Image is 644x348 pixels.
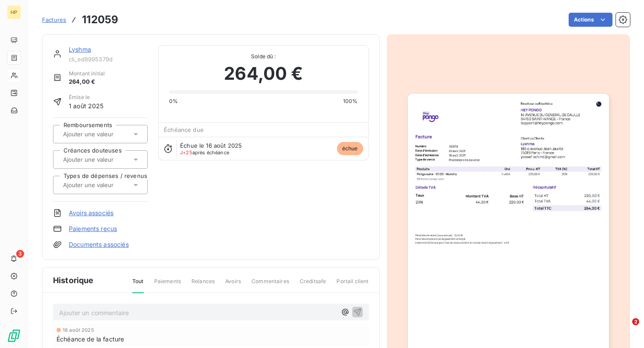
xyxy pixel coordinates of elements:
span: 264,00 € [224,60,303,87]
span: 264,00 € [69,78,105,86]
span: Commentaires [251,277,289,292]
span: Relances [191,277,215,292]
span: 1 août 2025 [69,101,104,110]
span: Solde dû : [169,53,357,60]
input: Ajouter une valeur [62,130,150,138]
span: cli_ed8995379d [69,56,148,63]
span: Creditsafe [300,277,326,292]
span: Historique [53,274,94,286]
span: Paiements [154,277,181,292]
span: 0% [169,97,178,105]
a: Lyshma [69,46,91,53]
span: 100% [343,97,358,105]
div: HP [7,5,21,19]
a: Factures [42,15,66,24]
span: Tout [132,277,144,293]
span: Montant initial [69,70,105,78]
span: 2 [632,318,639,325]
span: échue [337,142,363,155]
a: Avoirs associés [69,209,113,217]
button: Actions [569,13,612,27]
span: après échéance [180,150,229,155]
span: Avoirs [225,277,241,292]
span: 3 [16,250,24,258]
h3: 112059 [82,12,118,28]
span: Échue le 16 août 2025 [180,142,242,149]
input: Ajouter une valeur [62,156,150,163]
a: Paiements reçus [69,224,117,233]
a: Documents associés [69,240,129,249]
span: Échéance due [164,126,204,133]
iframe: Intercom live chat [614,318,635,339]
span: Émise le [69,93,104,101]
span: Échéance de la facture [57,334,124,344]
img: Logo LeanPay [7,329,21,343]
span: Portail client [336,277,368,292]
span: Factures [42,16,66,23]
span: J+25 [180,149,192,156]
span: 16 août 2025 [63,327,94,333]
input: Ajouter une valeur [62,181,150,189]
